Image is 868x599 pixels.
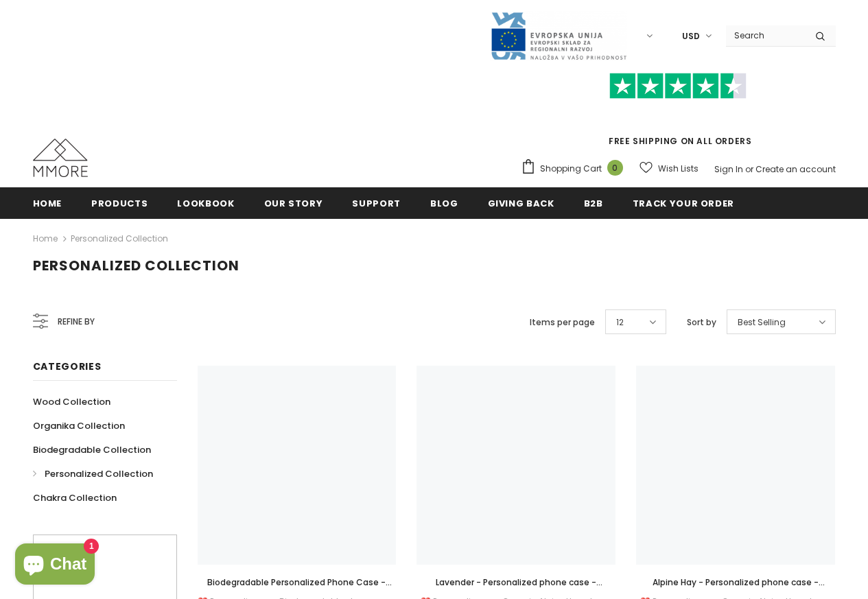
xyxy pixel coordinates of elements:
span: Best Selling [738,316,786,329]
a: Sign In [714,163,743,175]
span: Organika Collection [33,419,125,432]
a: Shopping Cart 0 [521,158,630,179]
span: Blog [430,197,458,210]
span: FREE SHIPPING ON ALL ORDERS [521,79,836,147]
a: Wood Collection [33,390,110,414]
span: or [745,163,753,175]
span: Refine by [58,314,95,329]
inbox-online-store-chat: Shopify online store chat [11,543,99,588]
span: 0 [607,160,623,176]
span: Personalized Collection [45,467,153,480]
span: Chakra Collection [33,491,117,504]
span: Home [33,197,62,210]
a: Blog [430,187,458,218]
span: Wish Lists [658,162,699,176]
a: Products [91,187,148,218]
span: Wood Collection [33,395,110,408]
span: Personalized Collection [33,256,239,275]
img: Javni Razpis [490,11,627,61]
a: Alpine Hay - Personalized phone case - Personalized gift [636,575,835,590]
a: Biodegradable Collection [33,438,151,462]
a: Giving back [488,187,554,218]
a: Create an account [755,163,836,175]
a: Organika Collection [33,414,125,438]
a: Lavender - Personalized phone case - Personalized gift [417,575,615,590]
span: Biodegradable Collection [33,443,151,456]
a: Javni Razpis [490,30,627,41]
a: Chakra Collection [33,486,117,510]
span: Giving back [488,197,554,210]
img: MMORE Cases [33,139,88,177]
a: Wish Lists [640,156,699,180]
span: USD [682,30,700,43]
span: Our Story [264,197,323,210]
a: Personalized Collection [71,233,168,244]
a: Home [33,187,62,218]
iframe: Customer reviews powered by Trustpilot [521,99,836,134]
span: Lookbook [177,197,234,210]
a: support [352,187,401,218]
a: Personalized Collection [33,462,153,486]
a: Track your order [633,187,734,218]
span: Shopping Cart [540,162,602,176]
input: Search Site [726,25,805,45]
label: Items per page [530,316,595,329]
a: Our Story [264,187,323,218]
label: Sort by [687,316,716,329]
span: 12 [616,316,624,329]
a: Home [33,231,58,247]
a: Biodegradable Personalized Phone Case - Black [198,575,397,590]
a: Lookbook [177,187,234,218]
img: Trust Pilot Stars [609,73,747,99]
span: support [352,197,401,210]
a: B2B [584,187,603,218]
span: B2B [584,197,603,210]
span: Categories [33,360,102,373]
span: Products [91,197,148,210]
span: Track your order [633,197,734,210]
